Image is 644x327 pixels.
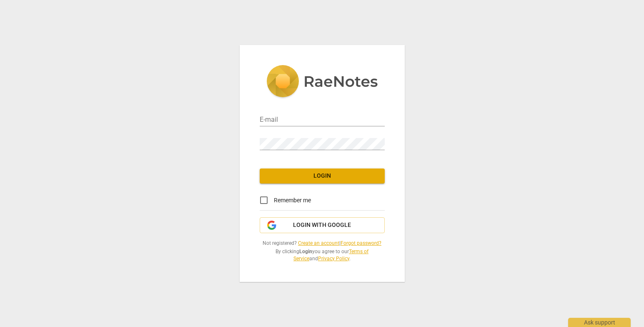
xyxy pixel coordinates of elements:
[266,172,378,180] span: Login
[293,249,368,262] a: Terms of Service
[298,240,339,246] a: Create an account
[341,240,381,246] a: Forgot password?
[260,240,385,247] span: Not registered? |
[568,318,631,327] div: Ask support
[318,256,349,262] a: Privacy Policy
[260,169,385,184] button: Login
[260,248,385,262] span: By clicking you agree to our and .
[299,249,312,254] b: Login
[266,65,378,99] img: 5ac2273c67554f335776073100b6d88f.svg
[274,196,311,205] span: Remember me
[293,221,351,229] span: Login with Google
[260,217,385,233] button: Login with Google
